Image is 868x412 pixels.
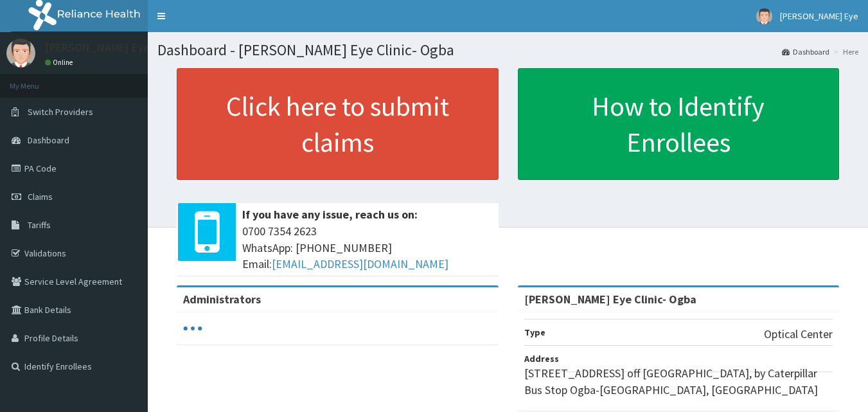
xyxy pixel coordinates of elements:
[756,8,772,24] img: User Image
[183,319,202,338] svg: audio-loading
[6,39,35,67] img: User Image
[157,42,858,58] h1: Dashboard - [PERSON_NAME] Eye Clinic- Ogba
[28,134,69,146] span: Dashboard
[45,42,150,53] p: [PERSON_NAME] Eye
[242,223,492,273] span: 0700 7354 2623 WhatsApp: [PHONE_NUMBER] Email:
[524,353,559,364] b: Address
[524,292,696,307] strong: [PERSON_NAME] Eye Clinic- Ogba
[518,68,840,180] a: How to Identify Enrollees
[272,256,448,271] a: [EMAIL_ADDRESS][DOMAIN_NAME]
[831,46,858,57] li: Here
[242,207,418,222] b: If you have any issue, reach us on:
[183,292,261,307] b: Administrators
[28,191,53,202] span: Claims
[177,68,499,180] a: Click here to submit claims
[780,10,858,22] span: [PERSON_NAME] Eye
[764,326,833,343] p: Optical Center
[28,106,93,118] span: Switch Providers
[524,327,545,338] b: Type
[524,365,833,398] p: [STREET_ADDRESS] off [GEOGRAPHIC_DATA], by Caterpillar Bus Stop Ogba-[GEOGRAPHIC_DATA], [GEOGRAPH...
[45,58,76,67] a: Online
[782,46,829,57] a: Dashboard
[28,219,51,231] span: Tariffs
